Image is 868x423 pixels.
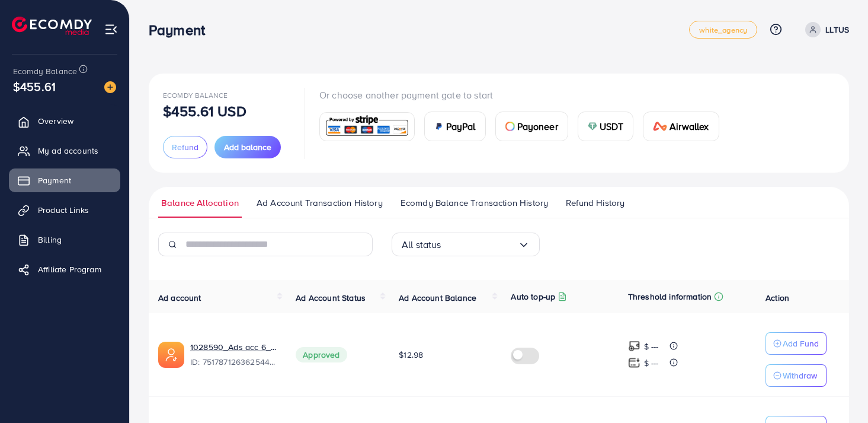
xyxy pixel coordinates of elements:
[190,356,277,368] span: ID: 7517871263625445383
[765,332,827,355] button: Add Fund
[653,122,667,131] img: card
[401,196,548,209] span: Ecomdy Balance Transaction History
[566,196,624,209] span: Refund History
[13,65,77,77] span: Ecomdy Balance
[399,349,423,361] span: $12.98
[190,341,277,368] div: <span class='underline'>1028590_Ads acc 6_1750390915755</span></br>7517871263625445383
[38,115,73,127] span: Overview
[296,347,347,362] span: Approved
[38,204,89,216] span: Product Links
[765,292,789,304] span: Action
[399,292,476,304] span: Ad Account Balance
[689,21,757,39] a: white_agency
[434,122,444,131] img: card
[38,174,71,186] span: Payment
[765,364,827,387] button: Withdraw
[224,141,271,153] span: Add balance
[161,196,239,209] span: Balance Allocation
[495,112,568,141] a: cardPayoneer
[643,112,719,141] a: cardAirwallex
[163,90,228,100] span: Ecomdy Balance
[13,78,56,95] span: $455.61
[783,336,819,351] p: Add Fund
[296,292,366,304] span: Ad Account Status
[670,119,709,133] span: Airwallex
[511,290,555,304] p: Auto top-up
[9,228,120,252] a: Billing
[104,23,118,36] img: menu
[699,26,747,34] span: white_agency
[441,236,518,254] input: Search for option
[324,114,411,139] img: card
[257,196,383,209] span: Ad Account Transaction History
[402,236,441,254] span: All status
[12,17,92,35] img: logo
[825,23,849,37] p: LLTUS
[424,112,486,141] a: cardPayPal
[9,139,120,163] a: My ad accounts
[588,122,597,131] img: card
[600,119,624,133] span: USDT
[800,22,849,37] a: LLTUS
[149,21,214,39] h3: Payment
[38,234,62,246] span: Billing
[644,339,659,354] p: $ ---
[628,340,640,352] img: top-up amount
[505,122,515,131] img: card
[163,136,207,158] button: Refund
[38,263,101,275] span: Affiliate Program
[578,112,634,141] a: cardUSDT
[104,81,116,93] img: image
[214,136,281,158] button: Add balance
[628,357,640,369] img: top-up amount
[9,257,120,281] a: Affiliate Program
[628,290,712,304] p: Threshold information
[190,341,277,353] a: 1028590_Ads acc 6_1750390915755
[158,292,201,304] span: Ad account
[163,104,246,118] p: $455.61 USD
[38,145,98,157] span: My ad accounts
[319,88,729,102] p: Or choose another payment gate to start
[446,119,476,133] span: PayPal
[644,356,659,370] p: $ ---
[9,168,120,192] a: Payment
[172,141,198,153] span: Refund
[158,342,184,368] img: ic-ads-acc.e4c84228.svg
[9,109,120,133] a: Overview
[319,112,415,141] a: card
[9,198,120,222] a: Product Links
[517,119,558,133] span: Payoneer
[783,368,817,383] p: Withdraw
[392,233,540,256] div: Search for option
